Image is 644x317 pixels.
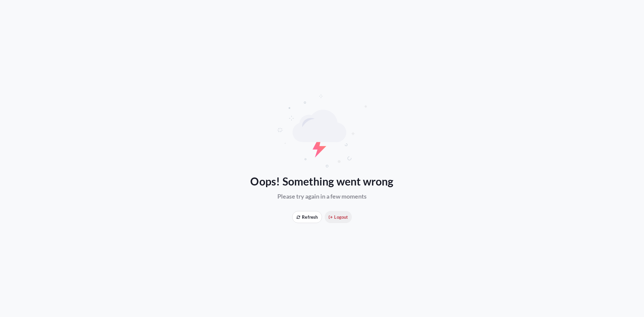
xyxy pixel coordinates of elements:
button: Refresh [292,211,322,223]
span: Refresh [297,214,318,220]
span: Logout [329,214,348,220]
button: Logout [325,211,352,223]
span: Oops! Something went wrong [250,173,393,190]
span: Please try again in a few moments [277,192,367,200]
